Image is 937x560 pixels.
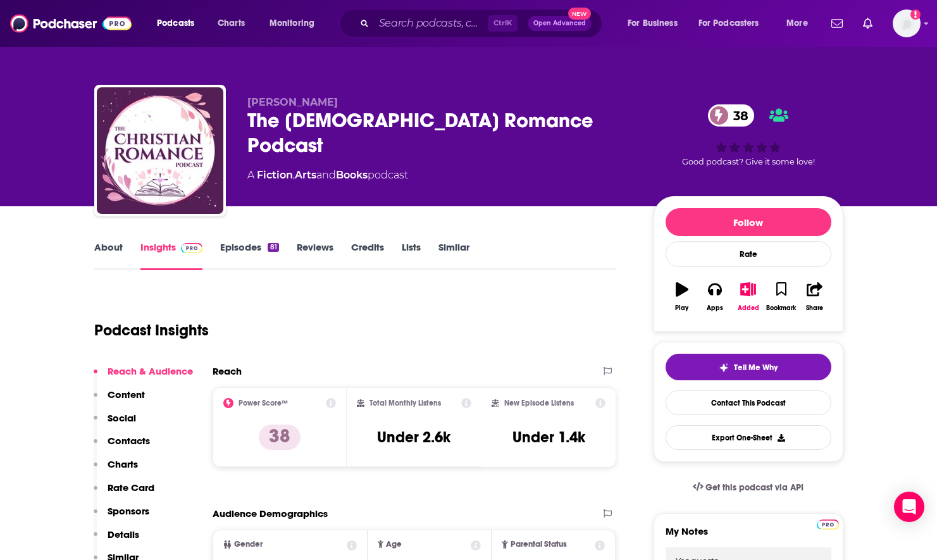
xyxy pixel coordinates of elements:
[247,168,408,183] div: A podcast
[94,241,123,270] a: About
[336,169,368,181] a: Books
[511,540,567,549] span: Parental Status
[858,13,878,34] a: Show notifications dropdown
[10,11,132,35] img: Podchaser - Follow, Share and Rate Podcasts
[721,104,755,127] span: 38
[786,15,808,32] span: More
[731,274,764,320] button: Added
[270,15,314,32] span: Monitoring
[209,13,252,34] a: Charts
[108,482,154,494] p: Rate Card
[386,540,402,549] span: Age
[719,363,729,373] img: tell me why sparkle
[218,15,245,32] span: Charts
[94,389,145,412] button: Content
[666,274,698,320] button: Play
[234,540,263,549] span: Gender
[402,241,421,270] a: Lists
[568,8,591,20] span: New
[708,104,755,127] a: 38
[683,472,814,503] a: Get this podcast via API
[247,96,338,108] span: [PERSON_NAME]
[295,169,316,181] a: Arts
[533,20,586,27] span: Open Advanced
[261,13,331,34] button: open menu
[666,208,831,236] button: Follow
[316,169,336,181] span: and
[94,505,149,528] button: Sponsors
[707,304,723,312] div: Apps
[698,274,731,320] button: Apps
[734,363,778,373] span: Tell Me Why
[157,15,194,32] span: Podcasts
[666,354,831,380] button: tell me why sparkleTell Me Why
[108,528,139,540] p: Details
[351,241,384,270] a: Credits
[369,399,441,408] h2: Total Monthly Listens
[181,243,203,253] img: Podchaser Pro
[268,243,278,252] div: 81
[94,321,209,340] h1: Podcast Insights
[220,241,278,270] a: Episodes81
[438,241,469,270] a: Similar
[894,492,924,522] div: Open Intercom Messenger
[351,9,614,38] div: Search podcasts, credits, & more...
[94,458,138,482] button: Charts
[94,528,139,552] button: Details
[893,9,921,37] button: Show profile menu
[798,274,831,320] button: Share
[806,304,823,312] div: Share
[826,13,848,34] a: Show notifications dropdown
[504,399,574,408] h2: New Episode Listens
[488,15,518,32] span: Ctrl K
[666,425,831,450] button: Export One-Sheet
[374,13,488,34] input: Search podcasts, credits, & more...
[140,241,203,270] a: InsightsPodchaser Pro
[108,458,138,470] p: Charts
[705,482,804,493] span: Get this podcast via API
[698,15,759,32] span: For Podcasters
[108,505,149,517] p: Sponsors
[257,169,293,181] a: Fiction
[738,304,759,312] div: Added
[94,435,150,458] button: Contacts
[675,304,688,312] div: Play
[619,13,693,34] button: open menu
[108,435,150,447] p: Contacts
[108,365,193,377] p: Reach & Audience
[512,428,585,447] h3: Under 1.4k
[666,241,831,267] div: Rate
[666,390,831,415] a: Contact This Podcast
[108,389,145,401] p: Content
[765,274,798,320] button: Bookmark
[910,9,921,20] svg: Add a profile image
[94,482,154,505] button: Rate Card
[817,520,839,530] img: Podchaser Pro
[893,9,921,37] img: User Profile
[94,365,193,389] button: Reach & Audience
[213,365,242,377] h2: Reach
[97,87,223,214] img: The Christian Romance Podcast
[654,96,843,175] div: 38Good podcast? Give it some love!
[666,525,831,547] label: My Notes
[628,15,678,32] span: For Business
[528,16,592,31] button: Open AdvancedNew
[213,507,328,520] h2: Audience Demographics
[297,241,333,270] a: Reviews
[690,13,778,34] button: open menu
[108,412,136,424] p: Social
[377,428,450,447] h3: Under 2.6k
[682,157,815,166] span: Good podcast? Give it some love!
[893,9,921,37] span: Logged in as nwierenga
[239,399,288,408] h2: Power Score™
[766,304,796,312] div: Bookmark
[778,13,824,34] button: open menu
[817,518,839,530] a: Pro website
[259,425,301,450] p: 38
[94,412,136,435] button: Social
[293,169,295,181] span: ,
[148,13,211,34] button: open menu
